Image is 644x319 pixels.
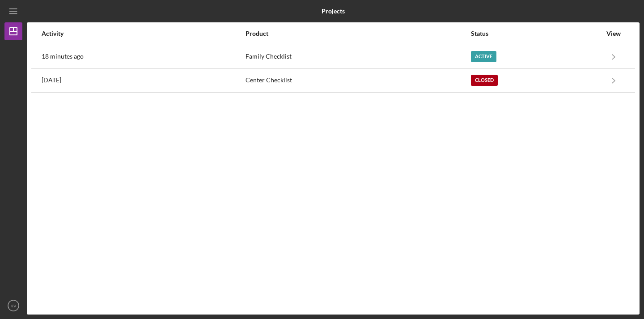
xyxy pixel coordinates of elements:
[471,51,496,62] div: Active
[602,30,625,37] div: View
[4,297,22,315] button: KV
[42,30,245,37] div: Activity
[42,53,84,60] time: 2025-10-14 01:33
[246,30,470,37] div: Product
[11,303,17,308] text: KV
[471,75,498,86] div: Closed
[246,69,470,92] div: Center Checklist
[42,77,61,84] time: 2025-08-18 17:07
[246,46,470,68] div: Family Checklist
[471,30,602,37] div: Status
[322,8,345,15] b: Projects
